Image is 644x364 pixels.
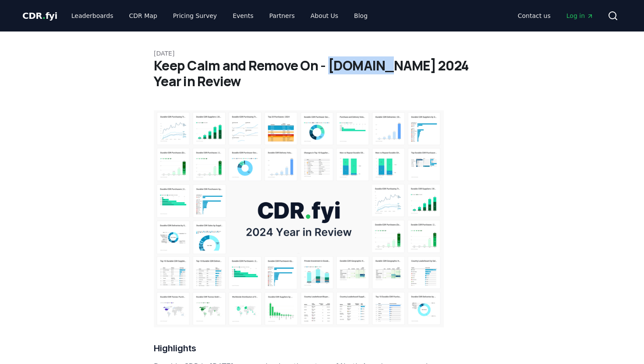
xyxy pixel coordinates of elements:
[566,11,594,20] span: Log in
[154,58,490,89] h1: Keep Calm and Remove On - [DOMAIN_NAME] 2024 Year in Review
[511,8,558,24] a: Contact us
[154,110,444,327] img: blog post image
[64,8,120,24] a: Leaderboards
[559,8,601,24] a: Log in
[154,49,490,58] p: [DATE]
[22,10,57,22] a: CDR.fyi
[64,8,375,24] nav: Main
[42,10,46,21] span: .
[122,8,164,24] a: CDR Map
[154,341,444,355] h3: Highlights
[347,8,375,24] a: Blog
[166,8,224,24] a: Pricing Survey
[22,10,57,21] span: CDR fyi
[262,8,302,24] a: Partners
[304,8,345,24] a: About Us
[511,8,601,24] nav: Main
[226,8,260,24] a: Events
